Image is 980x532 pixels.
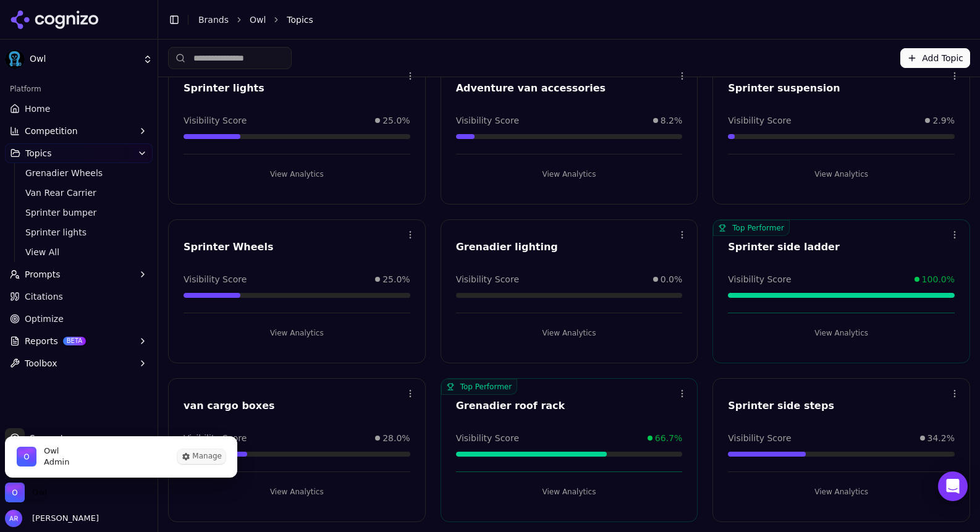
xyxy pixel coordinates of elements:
[63,337,86,345] span: BETA
[25,226,133,239] span: Sprinter lights
[25,125,78,137] span: Competition
[25,313,64,325] span: Optimize
[184,164,410,184] button: View Analytics
[655,432,682,444] span: 66.7%
[32,487,47,498] span: Owl
[25,268,61,281] span: Prompts
[30,54,138,65] span: Owl
[184,81,410,96] div: Sprinter lights
[456,432,519,444] span: Visibility Score
[456,273,519,285] span: Visibility Score
[728,273,791,285] span: Visibility Score
[728,323,955,343] button: View Analytics
[25,206,133,219] span: Sprinter bumper
[198,14,945,26] nav: breadcrumb
[44,457,69,468] span: Admin
[938,471,968,501] div: Open Intercom Messenger
[661,114,683,127] span: 8.2%
[728,482,955,502] button: View Analytics
[900,48,970,68] button: Add Topic
[25,432,64,444] span: Support
[184,323,410,343] button: View Analytics
[728,240,955,255] div: Sprinter side ladder
[922,273,955,285] span: 100.0%
[456,482,683,502] button: View Analytics
[456,81,683,96] div: Adventure van accessories
[5,510,99,527] button: Open user button
[5,483,25,502] img: Owl
[5,79,153,99] div: Platform
[456,323,683,343] button: View Analytics
[184,240,410,255] div: Sprinter Wheels
[728,114,791,127] span: Visibility Score
[25,167,133,179] span: Grenadier Wheels
[661,273,683,285] span: 0.0%
[5,49,25,69] img: Owl
[927,432,955,444] span: 34.2%
[5,483,47,502] button: Close organization switcher
[44,445,69,457] span: Owl
[25,147,52,159] span: Topics
[27,513,99,524] span: [PERSON_NAME]
[728,164,955,184] button: View Analytics
[932,114,955,127] span: 2.9%
[5,436,237,478] div: Owl is active
[713,220,789,236] span: Top Performer
[25,335,58,347] span: Reports
[25,357,57,369] span: Toolbox
[25,246,133,258] span: View All
[728,81,955,96] div: Sprinter suspension
[184,432,247,444] span: Visibility Score
[456,399,683,413] div: Grenadier roof rack
[382,273,410,285] span: 25.0%
[456,114,519,127] span: Visibility Score
[25,290,63,303] span: Citations
[441,379,517,395] span: Top Performer
[184,399,410,413] div: van cargo boxes
[25,187,133,199] span: Van Rear Carrier
[25,103,50,115] span: Home
[382,114,410,127] span: 25.0%
[382,432,410,444] span: 28.0%
[456,240,683,255] div: Grenadier lighting
[287,14,313,26] span: Topics
[177,449,226,464] button: Manage
[184,482,410,502] button: View Analytics
[184,114,247,127] span: Visibility Score
[17,447,36,467] img: Owl
[198,15,229,25] a: Brands
[5,510,22,527] img: Adam Raper
[728,399,955,413] div: Sprinter side steps
[456,164,683,184] button: View Analytics
[184,273,247,285] span: Visibility Score
[250,14,266,26] a: Owl
[728,432,791,444] span: Visibility Score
